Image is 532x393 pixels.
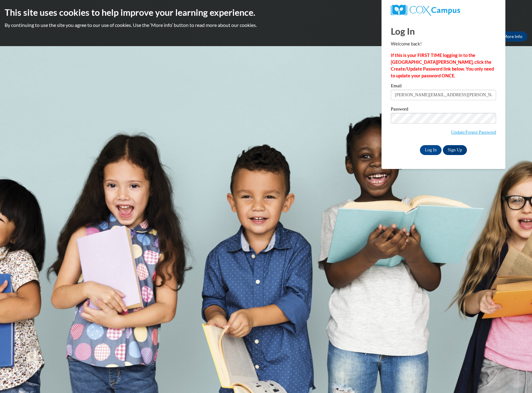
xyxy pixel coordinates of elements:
label: Password [391,107,496,113]
p: By continuing to use the site you agree to our use of cookies. Use the ‘More info’ button to read... [5,22,527,28]
iframe: Button to launch messaging window [507,368,527,388]
h1: Log In [391,25,496,37]
input: Log In [420,145,442,155]
img: COX Campus [391,5,460,16]
a: Sign Up [443,145,467,155]
a: COX Campus [391,5,496,16]
a: More Info [498,32,527,41]
strong: If this is your FIRST TIME logging in to the [GEOGRAPHIC_DATA][PERSON_NAME], click the Create/Upd... [391,53,494,78]
p: Welcome back! [391,41,496,47]
label: Email [391,84,496,90]
a: Update/Forgot Password [451,130,496,135]
h2: This site uses cookies to help improve your learning experience. [5,6,527,19]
